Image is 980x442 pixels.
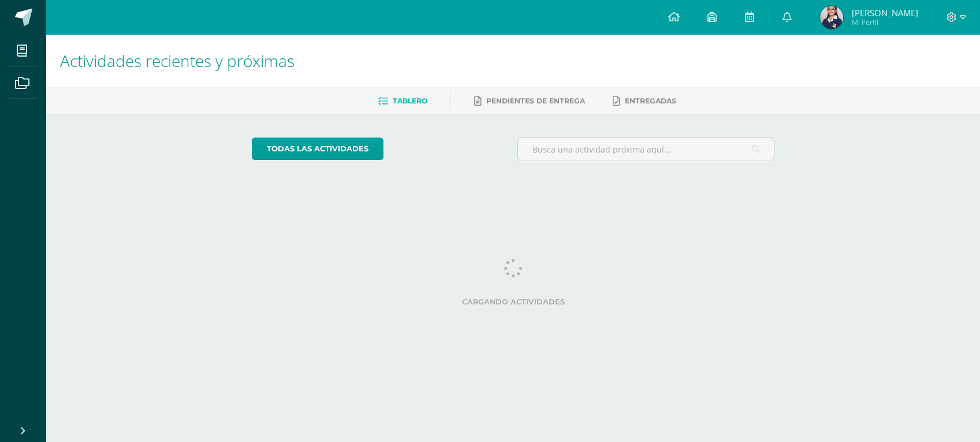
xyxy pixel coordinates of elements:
a: Pendientes de entrega [474,92,585,110]
span: Entregadas [625,96,676,105]
label: Cargando actividades [252,298,774,306]
span: Actividades recientes y próximas [60,50,295,72]
span: Mi Perfil [852,17,918,27]
input: Busca una actividad próxima aquí... [518,138,774,161]
span: [PERSON_NAME] [852,7,918,18]
a: Tablero [378,92,427,110]
img: 47a86799df5a7513b244ebbfb8bcd0cf.png [820,6,843,29]
span: Tablero [393,96,427,105]
span: Pendientes de entrega [486,96,585,105]
a: Entregadas [613,92,676,110]
a: todas las Actividades [252,138,383,160]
